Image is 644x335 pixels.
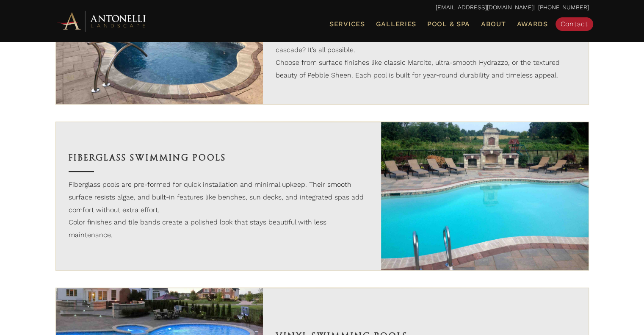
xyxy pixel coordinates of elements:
[513,19,551,30] a: Awards
[556,17,593,31] a: Contact
[69,178,369,216] p: Fiberglass pools are pre-formed for quick installation and minimal upkeep. Their smooth surface r...
[424,19,473,30] a: Pool & Spa
[55,9,149,33] img: Antonelli Horizontal Logo
[55,2,589,13] p: | [PHONE_NUMBER]
[276,56,576,81] p: Choose from surface finishes like classic Marcite, ultra-smooth Hydrazzo, or the textured beauty ...
[376,20,416,28] span: Galleries
[436,4,533,11] a: [EMAIL_ADDRESS][DOMAIN_NAME]
[329,21,365,28] span: Services
[69,216,369,241] p: Color finishes and tile bands create a polished look that stays beautiful with less maintenance.
[427,20,470,28] span: Pool & Spa
[478,19,509,30] a: About
[373,19,420,30] a: Galleries
[561,20,588,28] span: Contact
[517,20,547,28] span: Awards
[326,19,368,30] a: Services
[69,151,369,165] h3: Fiberglass Swimming Pools
[481,21,506,28] span: About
